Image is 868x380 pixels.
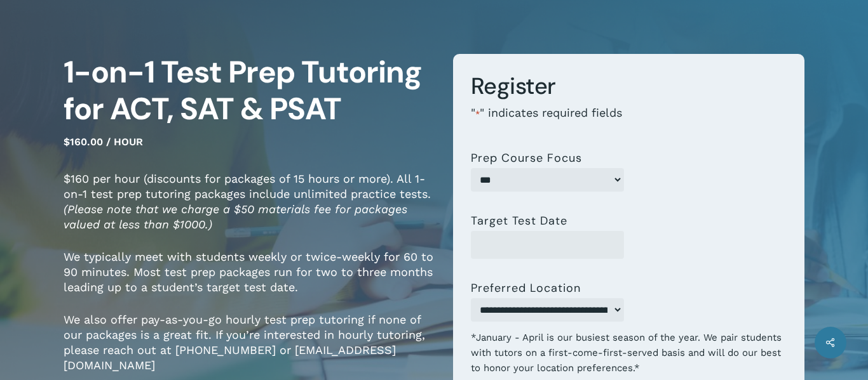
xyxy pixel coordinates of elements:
span: $160.00 / hour [64,136,143,148]
p: We typically meet with students weekly or twice-weekly for 60 to 90 minutes. Most test prep packa... [64,249,434,312]
h3: Register [471,72,787,101]
div: *January - April is our busiest season of the year. We pair students with tutors on a first-come-... [471,322,787,376]
label: Preferred Location [471,282,581,294]
p: $160 per hour (discounts for packages of 15 hours or more). All 1-on-1 test prep tutoring package... [64,171,434,249]
h1: 1-on-1 Test Prep Tutoring for ACT, SAT & PSAT [64,54,434,128]
em: (Please note that we charge a $50 materials fee for packages valued at less than $1000.) [64,202,407,231]
p: " " indicates required fields [471,105,787,139]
